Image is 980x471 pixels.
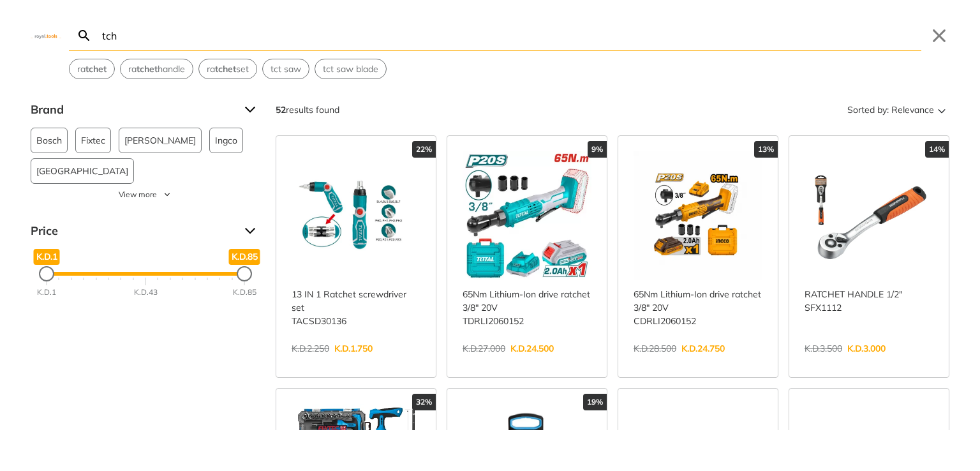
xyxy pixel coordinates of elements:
[412,394,436,410] div: 32%
[36,128,62,153] span: Bosch
[119,128,202,153] button: [PERSON_NAME]
[77,28,92,43] svg: Search
[198,59,257,79] div: Suggestion: ratchet set
[37,287,56,298] div: K.D.1
[583,394,607,410] div: 19%
[207,63,249,76] span: ra set
[215,63,236,75] strong: tchet
[128,63,185,76] span: ra handle
[137,63,158,75] strong: tchet
[934,102,949,117] svg: Sort
[120,59,193,79] div: Suggestion: ratchet handle
[845,100,949,120] button: Sorted by:Relevance Sort
[31,189,260,200] button: View more
[121,59,193,78] button: Select suggestion: ratchet handle
[237,266,252,281] div: Maximum Price
[315,59,386,78] button: Select suggestion: tct saw blade
[77,63,107,76] span: ra
[276,104,286,116] strong: 52
[85,63,107,75] strong: tchet
[31,128,68,153] button: Bosch
[31,221,235,241] span: Price
[754,141,778,158] div: 13%
[81,128,105,153] span: Fixtec
[315,59,387,79] div: Suggestion: tct saw blade
[31,33,61,38] img: Close
[929,26,949,46] button: Close
[124,128,196,153] span: [PERSON_NAME]
[134,287,158,298] div: K.D.43
[271,63,301,76] span: tct saw
[323,63,378,76] span: tct saw blade
[263,59,309,78] button: Select suggestion: tct saw
[70,59,114,78] button: Select suggestion: ratchet
[891,100,934,120] span: Relevance
[233,287,256,298] div: K.D.85
[119,189,157,200] span: View more
[412,141,436,158] div: 22%
[31,100,235,120] span: Brand
[69,59,115,79] div: Suggestion: ratchet
[75,128,111,153] button: Fixtec
[215,128,237,153] span: Ingco
[199,59,256,78] button: Select suggestion: ratchet set
[100,20,921,50] input: Search…
[36,159,128,183] span: [GEOGRAPHIC_DATA]
[262,59,309,79] div: Suggestion: tct saw
[31,158,134,184] button: [GEOGRAPHIC_DATA]
[276,100,339,120] div: results found
[588,141,607,158] div: 9%
[209,128,243,153] button: Ingco
[39,266,54,281] div: Minimum Price
[925,141,949,158] div: 14%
